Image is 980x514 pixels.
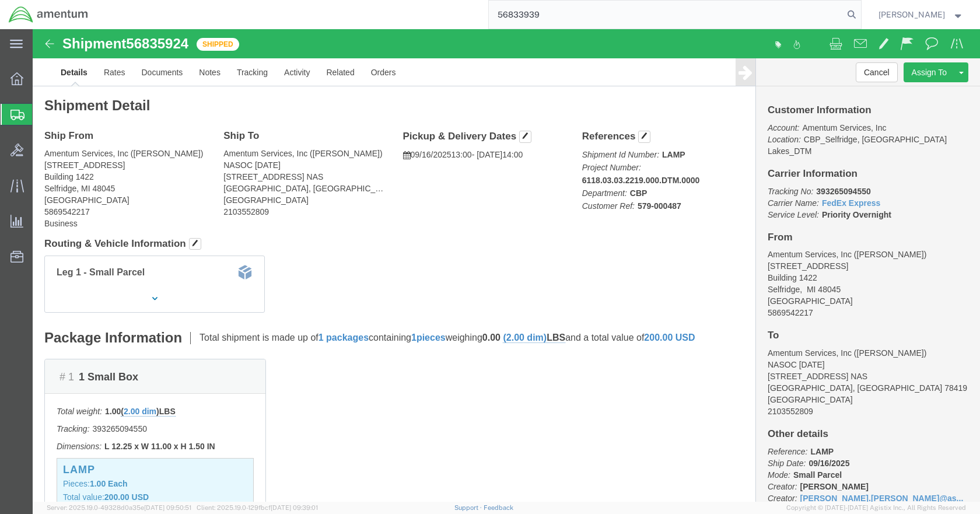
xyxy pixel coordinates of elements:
[47,504,191,511] span: Server: 2025.19.0-49328d0a35e
[33,29,980,502] iframe: FS Legacy Container
[197,504,318,511] span: Client: 2025.19.0-129fbcf
[489,1,843,29] input: Search for shipment number, reference number
[271,504,318,511] span: [DATE] 09:39:01
[484,504,513,511] a: Feedback
[786,503,966,513] span: Copyright © [DATE]-[DATE] Agistix Inc., All Rights Reserved
[454,504,484,511] a: Support
[8,6,89,23] img: logo
[878,8,945,21] span: William Glazer
[144,504,191,511] span: [DATE] 09:50:51
[878,8,964,22] button: [PERSON_NAME]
